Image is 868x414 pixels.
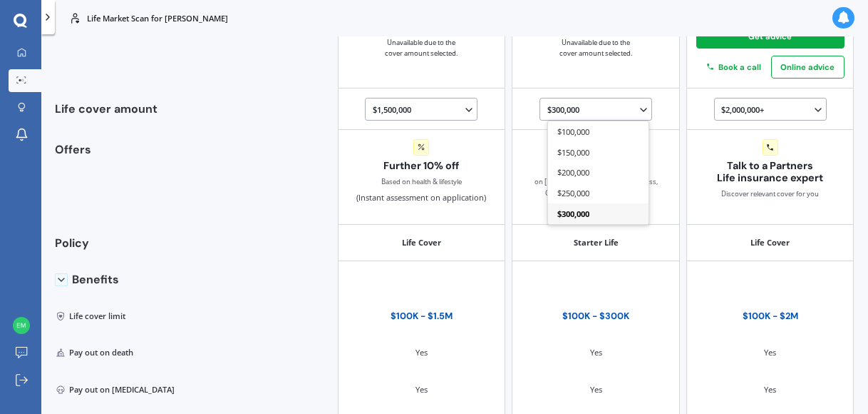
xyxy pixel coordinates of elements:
[557,167,589,178] span: $200,000
[539,38,653,59] span: Unavailable due to the cover amount selected.
[686,225,854,261] div: Life Cover
[55,335,179,371] div: Pay out on death
[721,103,823,116] div: $2,000,000 +
[696,160,844,183] span: Talk to a Partners Life insurance expert
[55,225,179,261] div: Policy
[557,146,589,157] span: $150,000
[696,24,844,49] button: Get advice
[364,38,478,59] span: Unavailable due to the cover amount selected.
[562,310,629,322] div: $100K - $300K
[381,176,462,188] div: Based on health & lifestyle
[55,89,179,131] div: Life cover amount
[522,176,670,199] span: on [PERSON_NAME], Jetts, Snap, Fitness, Garmin, Samsung and more with
[55,347,66,358] img: Pay out on death
[55,371,179,408] div: Pay out on [MEDICAL_DATA]
[383,160,459,172] span: Further 10% off
[557,208,589,219] span: $300,000
[338,225,505,261] div: Life Cover
[721,188,819,200] span: Discover relevant cover for you
[391,310,453,322] div: $100K - $1.5M
[557,188,589,198] span: $250,000
[415,384,428,395] div: Yes
[356,139,486,203] div: (Instant assessment on application)
[55,261,179,298] div: Benefits
[55,310,66,322] img: Life cover limit
[696,58,771,76] button: Book a call
[547,103,649,116] div: $300,000
[373,103,475,116] div: $1,500,000
[415,347,428,358] div: Yes
[87,13,228,24] p: Life Market Scan for [PERSON_NAME]
[771,56,844,79] button: Online advice
[764,384,776,395] div: Yes
[557,126,589,137] span: $100,000
[764,347,776,358] div: Yes
[590,384,602,395] div: Yes
[55,144,179,226] div: Offers
[55,384,66,395] img: Pay out on terminal illness
[55,298,179,335] div: Life cover limit
[590,347,602,358] div: Yes
[13,317,30,334] img: c25ab93a88d1c0f5d7bec49968828ec7
[68,11,82,25] img: life.f720d6a2d7cdcd3ad642.svg
[512,225,679,261] div: Starter Life
[743,310,798,322] div: $100K - $2M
